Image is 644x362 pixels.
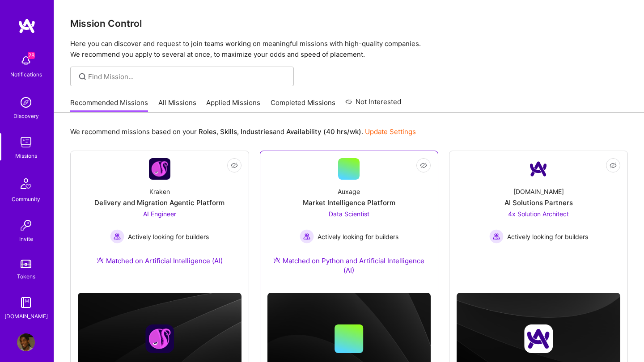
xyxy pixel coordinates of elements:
b: Roles [199,127,216,136]
div: AI Solutions Partners [504,198,573,207]
div: Invite [19,234,33,244]
div: Kraken [149,187,170,196]
img: Actively looking for builders [489,229,504,244]
img: Company Logo [528,158,549,180]
img: User Avatar [17,333,35,351]
span: 28 [28,52,35,59]
span: Actively looking for builders [507,232,588,241]
i: icon SearchGrey [77,72,88,82]
a: All Missions [158,98,196,113]
img: Actively looking for builders [110,229,124,244]
div: Market Intelligence Platform [303,198,395,207]
input: Find Mission... [88,72,287,81]
div: Discovery [13,111,39,121]
div: Matched on Python and Artificial Intelligence (AI) [267,256,431,275]
img: teamwork [17,133,35,151]
img: Invite [17,216,35,234]
span: Actively looking for builders [318,232,398,241]
a: Update Settings [365,127,416,136]
b: Industries [241,127,273,136]
img: logo [18,18,36,34]
div: Delivery and Migration Agentic Platform [94,198,225,207]
div: Community [12,194,40,204]
a: Completed Missions [271,98,335,113]
span: AI Engineer [143,210,176,218]
b: Availability (40 hrs/wk) [286,127,361,136]
img: tokens [21,260,31,268]
a: AuxageMarket Intelligence PlatformData Scientist Actively looking for buildersActively looking fo... [267,158,431,286]
a: Applied Missions [206,98,260,113]
p: Here you can discover and request to join teams working on meaningful missions with high-quality ... [70,38,628,60]
img: discovery [17,93,35,111]
img: Ateam Purple Icon [97,257,104,264]
a: Not Interested [345,97,401,113]
i: icon EyeClosed [420,162,427,169]
div: Missions [15,151,37,160]
h3: Mission Control [70,18,628,29]
img: Ateam Purple Icon [273,257,280,264]
div: Matched on Artificial Intelligence (AI) [97,256,223,265]
span: 4x Solution Architect [508,210,569,218]
p: We recommend missions based on your , , and . [70,127,416,136]
b: Skills [220,127,237,136]
img: Actively looking for builders [300,229,314,244]
div: [DOMAIN_NAME] [4,311,48,321]
a: Company LogoKrakenDelivery and Migration Agentic PlatformAI Engineer Actively looking for builder... [78,158,241,276]
img: Community [15,173,37,194]
div: Tokens [17,272,35,281]
img: Company logo [524,324,553,353]
img: bell [17,52,35,70]
img: guide book [17,294,35,311]
i: icon EyeClosed [231,162,238,169]
div: [DOMAIN_NAME] [513,187,564,196]
img: Company logo [145,324,174,353]
i: icon EyeClosed [610,162,617,169]
a: User Avatar [15,333,37,351]
img: Company Logo [149,158,170,180]
a: Recommended Missions [70,98,148,113]
div: Auxage [338,187,360,196]
span: Actively looking for builders [128,232,209,241]
div: Notifications [10,70,42,79]
a: Company Logo[DOMAIN_NAME]AI Solutions Partners4x Solution Architect Actively looking for builders... [457,158,620,268]
span: Data Scientist [329,210,369,218]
